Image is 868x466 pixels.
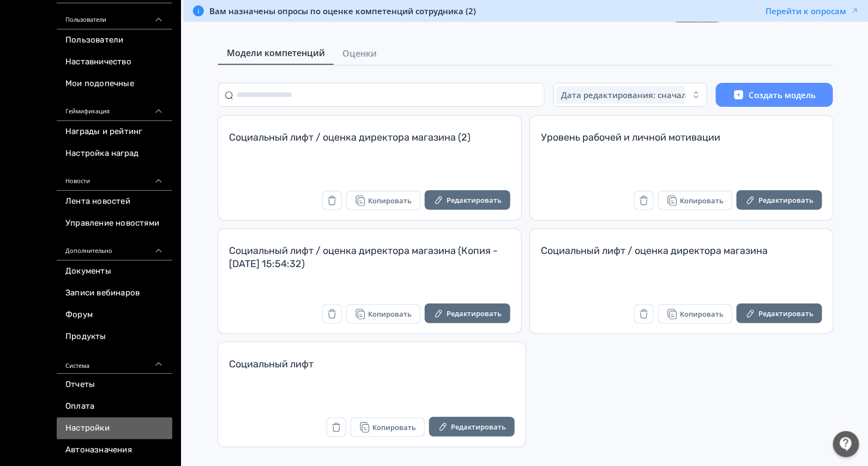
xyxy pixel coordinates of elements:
button: Копировать [351,417,425,437]
a: Редактировать [425,190,510,211]
div: Социальный лифт / оценка директора магазина [541,244,822,270]
div: Социальный лифт [229,358,515,384]
button: Редактировать [425,190,510,210]
button: Копировать [658,191,732,210]
button: Редактировать [737,304,822,323]
div: Дополнительно [57,234,172,261]
a: Мои подопечные [57,73,172,95]
div: Социальный лифт / оценка директора магазина (Копия - [DATE] 15:54:32) [229,244,510,270]
div: Система [57,348,172,374]
a: Автоназначения [57,439,172,461]
a: Награды и рейтинг [57,121,172,143]
a: Редактировать [429,417,515,438]
div: Уровень рабочей и личной мотивации [541,131,822,157]
div: Новости [57,165,172,191]
div: Социальный лифт / оценка директора магазина (2) [229,131,510,157]
span: Модели компетенций [227,46,325,59]
button: Дата редактирования: сначала новые [553,83,707,107]
a: Наставничество [57,51,172,73]
span: Оценки [342,47,377,60]
div: Геймификация [57,95,172,121]
a: Документы [57,261,172,282]
span: Дата редактирования: сначала новые [561,89,720,100]
a: Оплата [57,396,172,417]
a: Редактировать [737,190,822,211]
a: Лента новостей [57,191,172,213]
div: Пользователи [57,3,172,29]
a: Пользователи [57,29,172,51]
a: Настройка наград [57,143,172,165]
a: Форум [57,304,172,326]
a: Отчеты [57,374,172,396]
a: Настройки [57,417,172,439]
a: Редактировать [737,304,822,325]
a: Редактировать [425,304,510,325]
a: Записи вебинаров [57,282,172,304]
button: Создать модель [716,83,833,107]
button: Копировать [346,191,420,210]
button: Перейти к опросам [765,5,859,16]
button: Редактировать [737,190,822,210]
button: Копировать [346,304,420,324]
button: Копировать [658,304,732,324]
a: Управление новостями [57,213,172,234]
span: Вам назначены опросы по оценке компетенций сотрудника (2) [209,5,476,16]
button: Редактировать [425,304,510,323]
a: Продукты [57,326,172,348]
button: Редактировать [429,417,515,437]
